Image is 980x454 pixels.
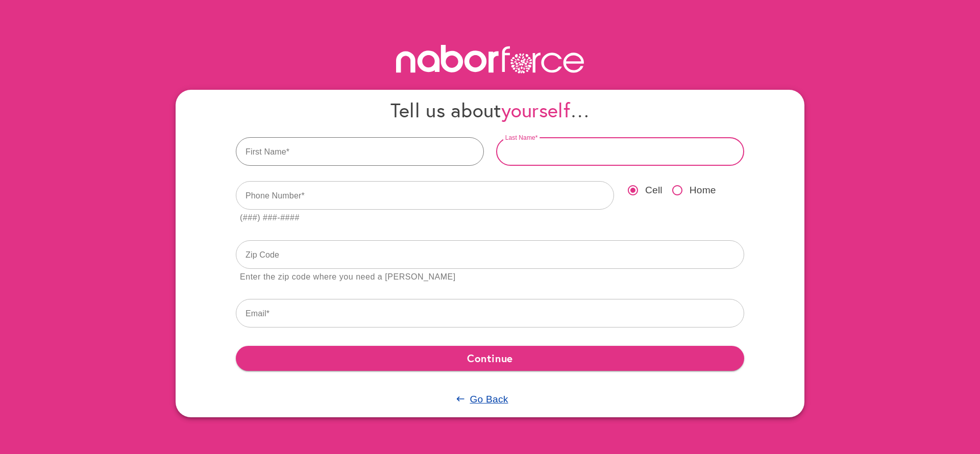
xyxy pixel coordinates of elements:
div: Enter the zip code where you need a [PERSON_NAME] [240,270,456,284]
span: Home [690,183,716,198]
h4: Tell us about … [236,98,744,122]
button: Continue [236,346,744,370]
span: Continue [244,349,736,367]
u: Go Back [470,394,508,405]
span: Cell [645,183,663,198]
div: (###) ###-#### [240,211,300,225]
span: yourself [501,97,570,123]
